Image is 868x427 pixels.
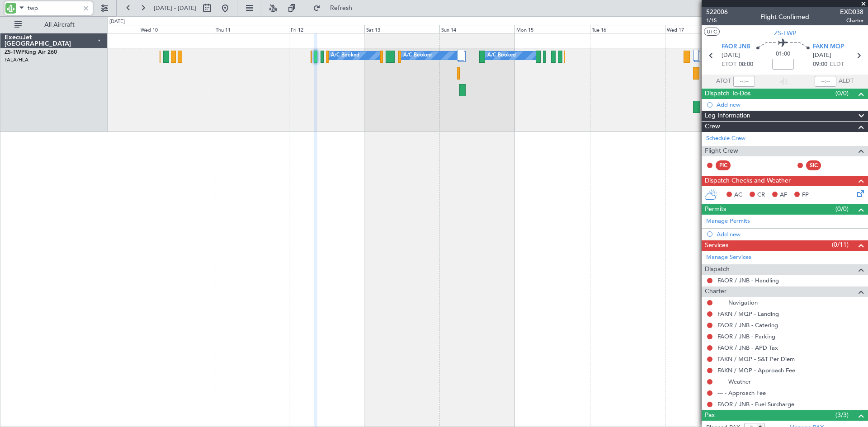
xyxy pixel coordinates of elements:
span: (0/0) [835,204,849,214]
span: [DATE] [813,51,831,60]
a: FAOR / JNB - Parking [717,333,775,340]
span: AC [734,191,742,200]
span: 01:00 [776,50,790,59]
span: 522006 [706,7,728,17]
span: ETOT [722,60,736,69]
div: PIC [716,160,731,170]
span: Crew [705,122,720,132]
div: - - [733,161,753,169]
span: Dispatch To-Dos [705,89,750,99]
a: Manage Services [706,253,751,262]
div: A/C Booked [403,49,432,62]
button: Refresh [309,1,363,15]
div: A/C Booked [487,49,516,62]
span: Permits [705,204,726,215]
span: Services [705,240,728,251]
a: FAOR / JNB - Catering [717,321,778,329]
span: Flight Crew [705,146,738,156]
a: FAOR / JNB - Fuel Surcharge [717,400,794,408]
div: Wed 17 [665,25,740,33]
div: A/C Booked [331,49,359,62]
span: All Aircraft [24,22,95,28]
input: A/C (Reg. or Type) [28,1,80,15]
span: 08:00 [739,60,753,69]
span: ELDT [830,60,844,69]
a: FAKN / MQP - Landing [717,310,779,318]
a: --- - Navigation [717,299,758,306]
span: (0/11) [832,240,849,249]
a: Manage Permits [706,217,750,226]
a: Schedule Crew [706,134,745,143]
div: Sat 13 [364,25,439,33]
div: Fri 12 [289,25,364,33]
div: Thu 11 [214,25,289,33]
span: Leg Information [705,111,750,121]
span: ALDT [839,77,854,86]
div: [DATE] [109,18,125,26]
button: All Aircraft [10,18,98,32]
span: (0/0) [835,89,849,98]
div: Sun 14 [439,25,514,33]
span: Refresh [322,5,360,11]
span: Charter [705,286,726,297]
a: FAOR / JNB - Handling [717,277,779,284]
div: - - [823,161,844,169]
div: Wed 10 [139,25,214,33]
span: Dispatch [705,264,730,275]
span: ATOT [716,77,731,86]
span: ZS-TWP [5,50,24,55]
a: FAKN / MQP - Approach Fee [717,366,795,374]
div: Tue 16 [590,25,665,33]
span: CR [757,191,765,200]
span: Charter [840,17,863,24]
span: Pax [705,410,715,421]
button: UTC [704,28,720,36]
span: FP [802,191,809,200]
a: --- - Approach Fee [717,389,766,397]
div: Add new [717,230,863,238]
a: FALA/HLA [5,56,28,63]
span: FAOR JNB [722,42,750,52]
span: FAKN MQP [813,42,844,52]
a: ZS-TWPKing Air 260 [5,50,57,55]
div: SIC [806,160,821,170]
a: FAKN / MQP - S&T Per Diem [717,355,795,363]
span: AF [780,191,787,200]
input: --:-- [733,76,755,87]
span: EXD038 [840,7,863,17]
span: (3/3) [835,410,849,420]
span: 1/15 [706,17,728,24]
a: --- - Weather [717,378,751,385]
a: FAOR / JNB - APD Tax [717,344,778,352]
span: [DATE] - [DATE] [154,4,196,12]
div: Add new [717,101,863,108]
div: Flight Confirmed [760,12,809,22]
div: Mon 15 [514,25,590,33]
span: 09:00 [813,60,827,69]
span: [DATE] [722,51,740,60]
span: Dispatch Checks and Weather [705,176,791,186]
span: ZS-TWP [774,28,796,38]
